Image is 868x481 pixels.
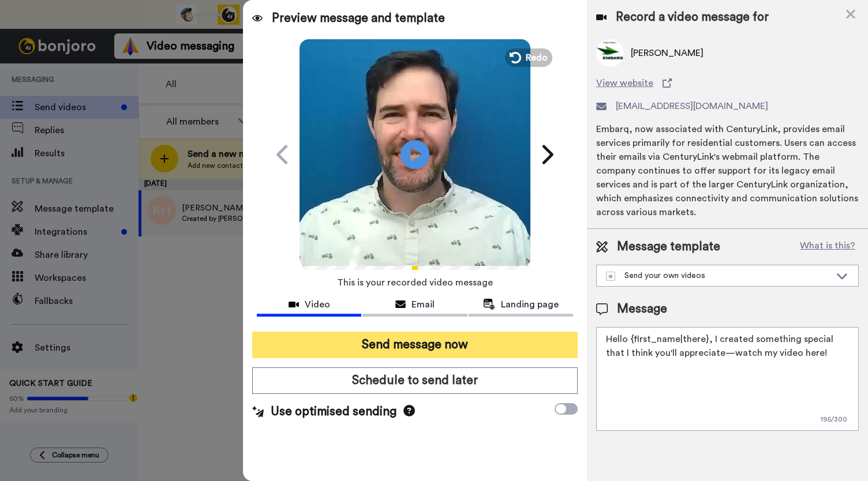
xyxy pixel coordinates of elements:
img: demo-template.svg [606,272,615,281]
div: Send your own videos [606,270,830,281]
div: Embarq, now associated with CenturyLink, provides email services primarily for residential custom... [596,122,859,219]
span: [EMAIL_ADDRESS][DOMAIN_NAME] [616,99,768,113]
span: Message template [617,238,720,255]
button: Schedule to send later [252,367,578,394]
textarea: Hello {first_name|there}, I created something special that I think you'll appreciate—watch my vid... [596,327,859,431]
span: This is your recorded video message [337,270,493,295]
span: Video [305,298,330,311]
span: Landing page [501,298,559,311]
span: Use optimised sending [271,403,396,420]
span: Email [411,298,435,311]
button: Send message now [252,332,578,358]
button: What is this? [796,238,859,255]
span: Message [617,300,667,318]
